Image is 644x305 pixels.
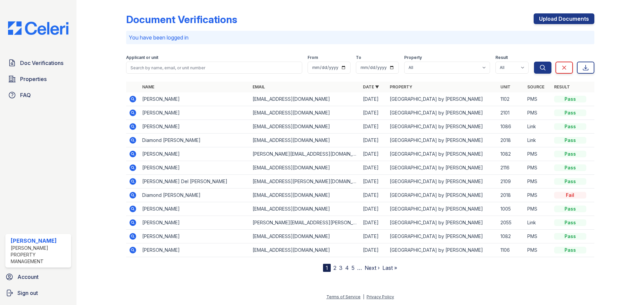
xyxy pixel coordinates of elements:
td: [GEOGRAPHIC_DATA] by [PERSON_NAME] [387,188,497,202]
td: [PERSON_NAME] [140,147,250,161]
span: … [357,264,362,272]
a: Sign out [3,286,74,300]
div: 1 [323,264,331,272]
td: [GEOGRAPHIC_DATA] by [PERSON_NAME] [387,106,497,120]
td: [GEOGRAPHIC_DATA] by [PERSON_NAME] [387,202,497,216]
td: PMS [525,106,551,120]
td: [EMAIL_ADDRESS][DOMAIN_NAME] [250,92,360,106]
td: 2018 [498,188,525,202]
a: 2 [333,264,336,271]
td: [PERSON_NAME] [140,92,250,106]
td: [DATE] [360,120,387,134]
div: Pass [554,123,586,130]
td: [EMAIL_ADDRESS][DOMAIN_NAME] [250,161,360,175]
td: [DATE] [360,230,387,243]
span: Sign out [17,289,38,297]
td: PMS [525,243,551,257]
label: Property [404,55,422,60]
td: PMS [525,230,551,243]
td: [PERSON_NAME] [140,161,250,175]
td: 1082 [498,147,525,161]
td: [GEOGRAPHIC_DATA] by [PERSON_NAME] [387,243,497,257]
td: 1005 [498,202,525,216]
a: Unit [500,84,511,89]
label: Applicant or unit [126,55,158,60]
td: Diamond [PERSON_NAME] [140,134,250,147]
a: Account [3,270,74,284]
a: FAQ [5,88,71,102]
label: Result [495,55,508,60]
td: [PERSON_NAME][EMAIL_ADDRESS][PERSON_NAME][DOMAIN_NAME] [250,216,360,230]
td: [DATE] [360,134,387,147]
td: [PERSON_NAME] Del [PERSON_NAME] [140,175,250,188]
td: 2055 [498,216,525,230]
td: 2116 [498,161,525,175]
div: Pass [554,164,586,171]
td: [EMAIL_ADDRESS][DOMAIN_NAME] [250,188,360,202]
td: Link [525,120,551,134]
a: Property [390,84,412,89]
td: [PERSON_NAME][EMAIL_ADDRESS][DOMAIN_NAME] [250,147,360,161]
td: [GEOGRAPHIC_DATA] by [PERSON_NAME] [387,216,497,230]
div: Pass [554,137,586,144]
label: To [356,55,361,60]
div: Pass [554,247,586,253]
div: [PERSON_NAME] Property Management [11,245,68,265]
div: Pass [554,219,586,226]
td: [EMAIL_ADDRESS][DOMAIN_NAME] [250,134,360,147]
a: Source [527,84,544,89]
td: 1106 [498,243,525,257]
div: Pass [554,206,586,212]
td: 1086 [498,120,525,134]
td: [DATE] [360,243,387,257]
td: [DATE] [360,106,387,120]
td: PMS [525,161,551,175]
td: 1102 [498,92,525,106]
td: Link [525,134,551,147]
td: [DATE] [360,216,387,230]
div: Pass [554,109,586,116]
a: Last » [382,264,397,271]
td: PMS [525,175,551,188]
a: Name [142,84,154,89]
td: [EMAIL_ADDRESS][DOMAIN_NAME] [250,106,360,120]
span: Doc Verifications [20,59,63,67]
td: [GEOGRAPHIC_DATA] by [PERSON_NAME] [387,175,497,188]
td: [GEOGRAPHIC_DATA] by [PERSON_NAME] [387,230,497,243]
td: [GEOGRAPHIC_DATA] by [PERSON_NAME] [387,134,497,147]
div: Fail [554,192,586,199]
td: [PERSON_NAME] [140,216,250,230]
div: Pass [554,178,586,185]
a: 5 [352,264,355,271]
td: [EMAIL_ADDRESS][PERSON_NAME][DOMAIN_NAME] [250,175,360,188]
td: PMS [525,92,551,106]
div: Pass [554,96,586,102]
td: [GEOGRAPHIC_DATA] by [PERSON_NAME] [387,147,497,161]
td: [PERSON_NAME] [140,243,250,257]
td: PMS [525,188,551,202]
td: Link [525,216,551,230]
td: Diamond [PERSON_NAME] [140,188,250,202]
td: 2101 [498,106,525,120]
td: 1082 [498,230,525,243]
td: [EMAIL_ADDRESS][DOMAIN_NAME] [250,243,360,257]
td: [DATE] [360,147,387,161]
a: Properties [5,72,71,86]
p: You have been logged in [129,33,592,42]
span: FAQ [20,91,31,99]
a: Email [253,84,265,89]
div: | [363,294,364,299]
a: Date ▼ [363,84,379,89]
td: [EMAIL_ADDRESS][DOMAIN_NAME] [250,120,360,134]
a: Result [554,84,570,89]
a: Upload Documents [534,13,594,24]
td: [DATE] [360,161,387,175]
td: 2018 [498,134,525,147]
a: 3 [339,264,342,271]
td: [DATE] [360,202,387,216]
div: Pass [554,151,586,157]
td: PMS [525,147,551,161]
a: Terms of Service [326,294,361,299]
a: 4 [345,264,349,271]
